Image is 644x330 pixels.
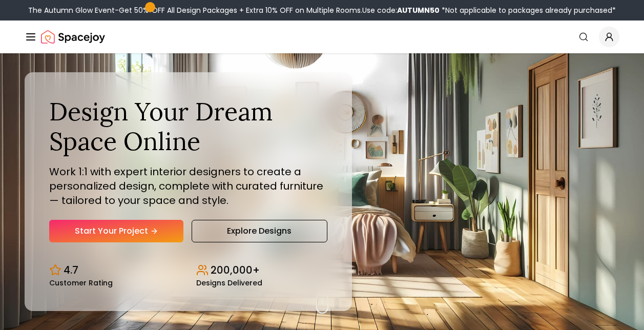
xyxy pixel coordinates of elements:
[41,27,105,47] a: Spacejoy
[28,5,616,15] div: The Autumn Glow Event-Get 50% OFF All Design Packages + Extra 10% OFF on Multiple Rooms.
[64,263,78,277] p: 4.7
[49,279,113,286] small: Customer Rating
[362,5,440,15] span: Use code:
[211,263,260,277] p: 200,000+
[49,220,183,242] a: Start Your Project
[397,5,440,15] b: AUTUMN50
[49,164,327,208] p: Work 1:1 with expert interior designers to create a personalized design, complete with curated fu...
[41,27,105,47] img: Spacejoy Logo
[25,20,619,53] nav: Global
[440,5,616,15] span: *Not applicable to packages already purchased*
[196,279,262,286] small: Designs Delivered
[192,220,327,242] a: Explore Designs
[49,97,327,156] h1: Design Your Dream Space Online
[49,255,327,286] div: Design stats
